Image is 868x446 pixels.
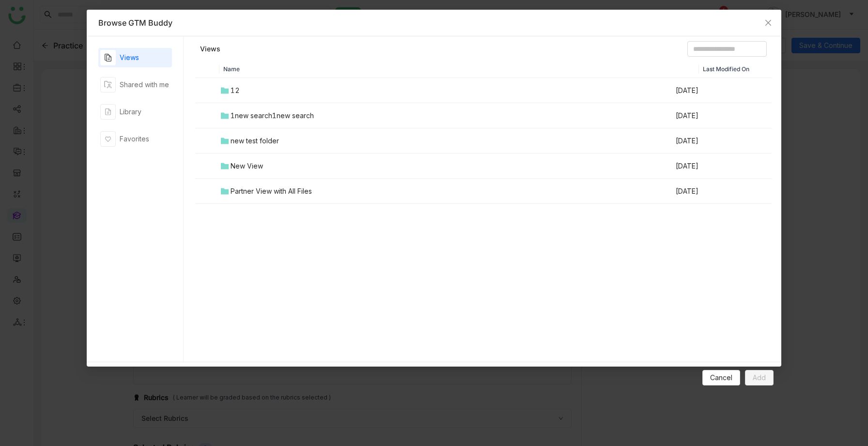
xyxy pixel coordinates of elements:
[710,372,732,383] span: Cancel
[231,161,263,171] div: New View
[702,370,740,385] button: Cancel
[755,10,781,36] button: Close
[675,179,747,204] td: [DATE]
[699,61,772,78] th: Last Modified On
[231,110,314,121] div: 1new search1new search
[200,44,220,54] a: Views
[98,17,770,28] div: Browse GTM Buddy
[745,370,774,385] button: Add
[675,103,747,128] td: [DATE]
[231,136,279,146] div: new test folder
[120,134,149,144] div: Favorites
[120,107,141,117] div: Library
[675,78,747,103] td: [DATE]
[231,186,312,197] div: Partner View with All Files
[219,61,699,78] th: Name
[231,85,240,96] div: 12
[675,128,747,154] td: [DATE]
[120,79,169,90] div: Shared with me
[120,52,139,63] div: Views
[675,154,747,179] td: [DATE]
